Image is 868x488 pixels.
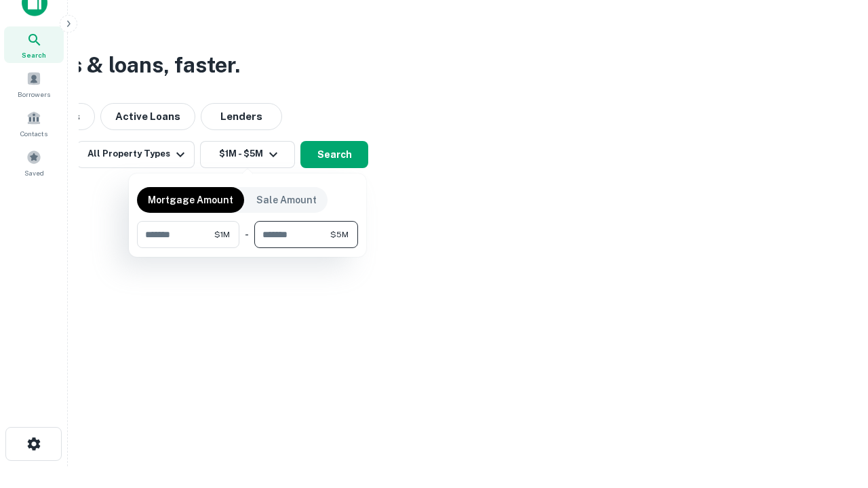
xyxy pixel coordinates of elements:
[214,228,230,241] span: $1M
[330,228,349,241] span: $5M
[800,380,868,445] iframe: Chat Widget
[256,192,317,207] p: Sale Amount
[245,221,249,248] div: -
[148,192,233,207] p: Mortgage Amount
